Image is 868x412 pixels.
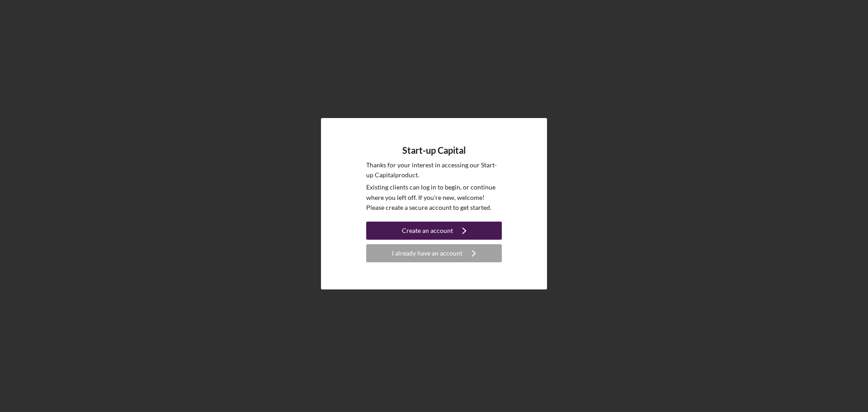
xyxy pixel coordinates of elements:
[366,222,502,242] a: Create an account
[402,145,466,156] h4: Start-up Capital
[366,182,502,213] p: Existing clients can log in to begin, or continue where you left off. If you're new, welcome! Ple...
[366,222,502,240] button: Create an account
[366,160,502,180] p: Thanks for your interest in accessing our Start-up Capital product.
[392,244,462,262] div: I already have an account
[366,244,502,262] button: I already have an account
[402,222,453,240] div: Create an account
